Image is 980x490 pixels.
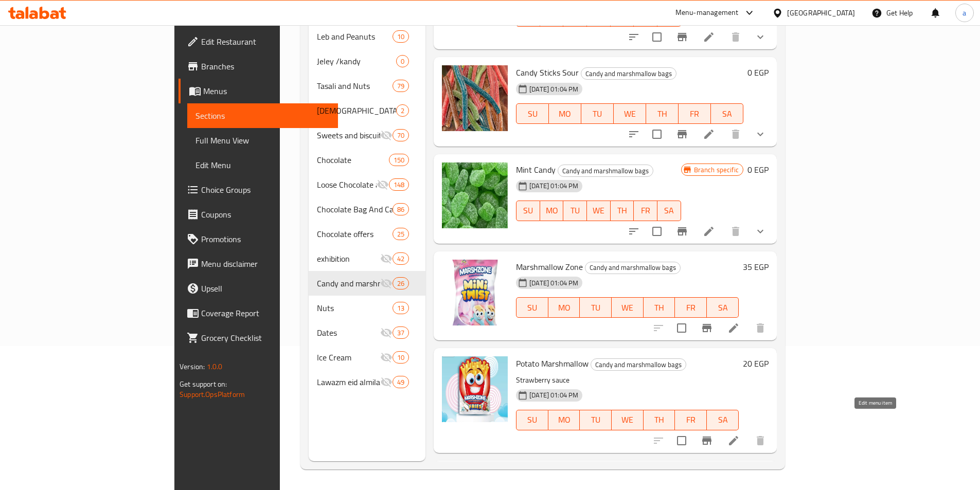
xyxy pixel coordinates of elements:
div: items [393,326,409,339]
span: Potato Marshmallow [516,356,589,371]
span: 49 [393,377,408,387]
span: [DATE] 01:04 PM [525,278,582,288]
span: 42 [393,254,408,264]
span: TH [650,106,674,121]
img: Potato Marshmallow [442,356,508,422]
div: items [393,302,409,314]
nav: Menu sections [309,20,426,398]
button: show more [748,25,773,49]
button: TH [611,201,634,221]
div: Candy and marshmallow bags [591,358,686,371]
button: show more [748,219,773,244]
span: 10 [393,353,408,362]
span: [DATE] 01:04 PM [525,84,582,94]
span: Branches [201,60,330,72]
svg: Inactive section [380,326,393,339]
span: 1.0.0 [207,360,223,373]
div: Dates37 [309,320,426,345]
span: Candy and marshmallow bags [558,165,653,177]
div: Nuts13 [309,296,426,320]
button: Branch-specific-item [670,122,694,147]
span: TH [648,412,671,427]
span: 2 [397,106,408,116]
div: Candy and marshmallow bags [317,277,380,289]
span: Sections [195,110,330,122]
span: Edit Menu [195,159,330,171]
button: sort-choices [621,219,646,244]
span: Version: [180,360,205,373]
button: TU [580,410,612,430]
span: Chocolate offers [317,228,393,240]
a: Choice Groups [179,177,338,202]
span: Tasali and Nuts [317,80,393,92]
span: SU [521,106,545,121]
span: Edit Restaurant [201,35,330,48]
span: SU [521,300,544,315]
span: Get support on: [180,377,227,391]
span: Jeley /kandy [317,55,396,67]
a: Edit Menu [187,153,338,177]
div: Candy and marshmallow bags [581,67,676,80]
span: Lawazm eid almilad walsubue [317,376,380,388]
span: Branch specific [690,165,743,175]
button: delete [723,25,748,49]
svg: Show Choices [754,128,767,140]
span: [DATE] 01:04 PM [525,181,582,191]
a: Edit menu item [703,128,715,140]
span: MO [553,300,576,315]
div: Candy and marshmallow bags [585,262,681,274]
button: FR [679,103,711,124]
button: delete [748,428,773,453]
span: Select to update [646,26,668,48]
a: Full Menu View [187,128,338,153]
button: TU [580,297,612,318]
button: Branch-specific-item [670,25,694,49]
a: Coupons [179,202,338,227]
img: Candy Sticks Sour [442,65,508,131]
a: Edit menu item [703,31,715,43]
button: WE [612,297,644,318]
div: Jeley /kandy0 [309,49,426,74]
span: Select to update [646,221,668,242]
div: Yamish Ramadan [317,104,396,117]
div: items [393,228,409,240]
span: FR [638,203,653,218]
span: Leb and Peanuts [317,30,393,43]
span: TU [567,203,583,218]
button: show more [748,122,773,147]
button: FR [675,297,707,318]
img: Marshmallow Zone [442,260,508,325]
div: items [393,376,409,388]
a: Support.OpsPlatform [180,388,245,401]
span: Select to update [646,123,668,145]
a: Grocery Checklist [179,325,338,350]
button: TH [644,297,675,318]
svg: Inactive section [380,277,393,289]
div: Lawazm eid almilad walsubue49 [309,370,426,394]
span: 70 [393,131,408,140]
div: Sweets and biscuits [317,129,380,141]
svg: Inactive section [380,376,393,388]
span: SA [711,300,735,315]
button: MO [548,410,580,430]
div: Candy and marshmallow bags [558,165,653,177]
span: Dates [317,326,380,339]
span: TU [584,300,608,315]
button: WE [614,103,646,124]
span: 37 [393,328,408,338]
span: Menu disclaimer [201,258,330,270]
button: SA [657,201,681,221]
div: items [393,129,409,141]
h6: 20 EGP [743,356,769,371]
span: exhibition [317,252,380,265]
div: Tasali and Nuts79 [309,74,426,98]
span: WE [591,203,607,218]
h6: 0 EGP [747,65,769,80]
button: delete [723,219,748,244]
svg: Inactive section [380,252,393,265]
div: Loose Chocolate and Candy148 [309,172,426,197]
